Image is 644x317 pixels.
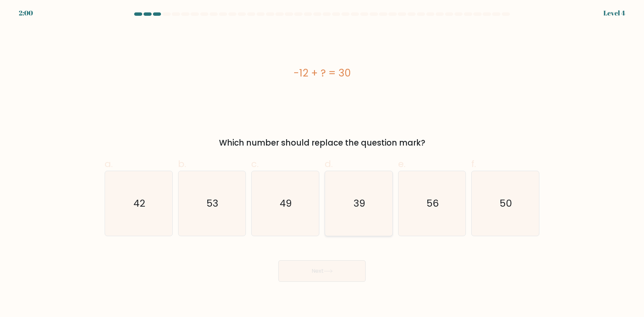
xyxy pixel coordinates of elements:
text: 56 [426,197,439,210]
text: 42 [133,197,145,210]
text: 53 [207,197,219,210]
text: 50 [500,197,513,210]
div: 2:00 [19,8,33,18]
span: a. [105,157,113,170]
span: d. [325,157,333,170]
span: c. [251,157,259,170]
button: Next [278,260,366,282]
span: e. [398,157,406,170]
div: Level 4 [603,8,625,18]
div: Which number should replace the question mark? [109,137,535,149]
text: 39 [354,197,365,210]
span: b. [178,157,186,170]
text: 49 [280,197,292,210]
div: -12 + ? = 30 [105,65,539,81]
span: f. [471,157,476,170]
